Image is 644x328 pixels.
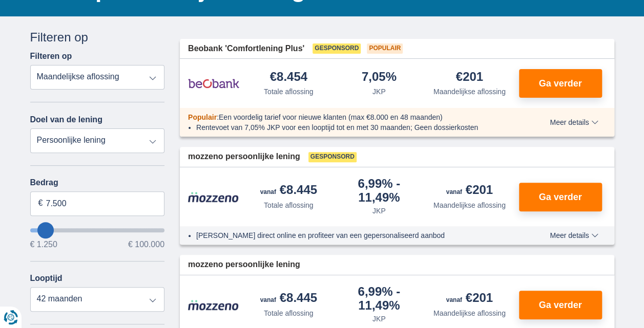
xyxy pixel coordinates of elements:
[446,292,493,306] div: €201
[188,191,239,203] img: product.pl.alt Mozzeno
[188,113,217,121] span: Populair
[372,86,386,97] div: JKP
[196,230,512,240] li: [PERSON_NAME] direct online en profiteer van een gepersonaliseerd aanbod
[542,118,606,126] button: Meer details
[338,286,421,312] div: 6,99%
[313,43,361,54] span: Gesponsord
[550,232,598,239] span: Meer details
[456,71,483,84] div: €201
[433,86,506,97] div: Maandelijkse aflossing
[30,178,165,187] label: Bedrag
[260,292,317,306] div: €8.445
[30,274,63,283] label: Looptijd
[372,314,386,324] div: JKP
[30,115,102,124] label: Doel van de lening
[362,71,397,84] div: 7,05%
[538,300,581,310] span: Ga verder
[38,198,43,209] span: €
[372,206,386,216] div: JKP
[308,152,357,162] span: Gesponsord
[433,308,506,318] div: Maandelijkse aflossing
[264,200,314,210] div: Totale aflossing
[264,308,314,318] div: Totale aflossing
[188,43,304,55] span: Beobank 'Comfortlening Plus'
[188,71,239,96] img: product.pl.alt Beobank
[338,178,421,204] div: 6,99%
[30,52,72,61] label: Filteren op
[128,240,164,249] span: € 100.000
[188,151,300,163] span: mozzeno persoonlijke lening
[188,299,239,311] img: product.pl.alt Mozzeno
[180,112,521,122] div: :
[519,69,602,98] button: Ga verder
[446,184,493,198] div: €201
[264,86,314,97] div: Totale aflossing
[30,29,165,46] div: Filteren op
[433,200,506,210] div: Maandelijkse aflossing
[519,291,602,319] button: Ga verder
[260,184,317,198] div: €8.445
[538,79,581,88] span: Ga verder
[30,228,165,232] input: wantToBorrow
[196,122,512,133] li: Rentevoet van 7,05% JKP voor een looptijd tot en met 30 maanden; Geen dossierkosten
[542,231,606,239] button: Meer details
[550,119,598,126] span: Meer details
[519,183,602,211] button: Ga verder
[30,240,57,249] span: € 1.250
[219,113,443,121] span: Een voordelig tarief voor nieuwe klanten (max €8.000 en 48 maanden)
[367,43,403,54] span: Populair
[270,71,307,84] div: €8.454
[538,192,581,202] span: Ga verder
[188,259,300,271] span: mozzeno persoonlijke lening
